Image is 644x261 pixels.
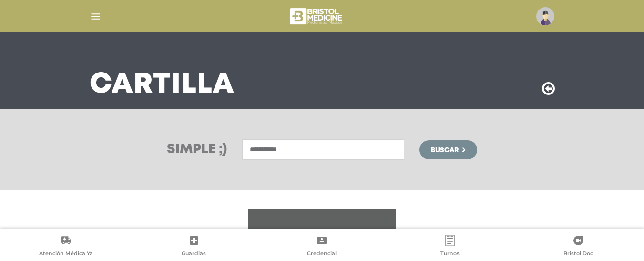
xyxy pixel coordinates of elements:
a: Atención Médica Ya [2,235,130,259]
span: Turnos [440,250,460,259]
span: Guardias [182,250,206,259]
h3: Cartilla [90,73,235,97]
a: Credencial [258,235,386,259]
img: bristol-medicine-blanco.png [288,5,345,28]
a: Bristol Doc [514,235,642,259]
span: Buscar [431,147,459,154]
h3: Simple ;) [167,143,227,157]
button: Buscar [419,140,477,159]
img: profile-placeholder.svg [536,7,554,25]
span: Credencial [307,250,337,259]
span: Atención Médica Ya [39,250,93,259]
img: Cober_menu-lines-white.svg [90,10,102,22]
a: Turnos [386,235,514,259]
a: Guardias [130,235,258,259]
span: Bristol Doc [563,250,593,259]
